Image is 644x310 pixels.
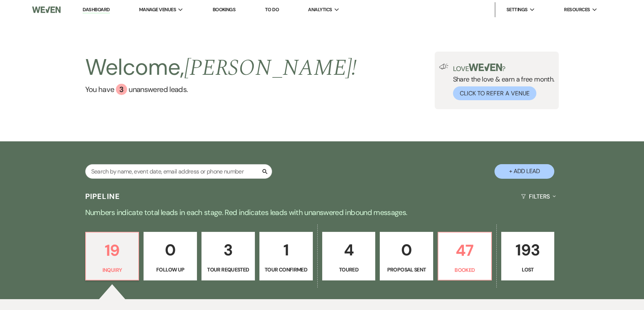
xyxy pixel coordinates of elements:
[308,6,332,13] span: Analytics
[213,6,236,13] a: Bookings
[206,237,250,263] p: 3
[453,86,536,100] button: Click to Refer a Venue
[83,6,110,13] a: Dashboard
[506,6,528,13] span: Settings
[53,206,591,218] p: Numbers indicate total leads in each stage. Red indicates leads with unanswered inbound messages.
[518,187,559,206] button: Filters
[32,2,61,18] img: Weven Logo
[385,237,428,263] p: 0
[184,51,357,85] span: [PERSON_NAME] !
[139,6,176,13] span: Manage Venues
[564,6,590,13] span: Resources
[453,64,555,72] p: Love ?
[90,238,134,263] p: 19
[501,232,555,280] a: 193Lost
[380,232,433,280] a: 0Proposal Sent
[449,64,555,100] div: Share the love & earn a free month.
[85,164,272,179] input: Search by name, event date, email address or phone number
[90,266,134,274] p: Inquiry
[385,266,428,274] p: Proposal Sent
[265,6,279,13] a: To Do
[264,237,308,263] p: 1
[85,232,139,280] a: 19Inquiry
[443,238,487,263] p: 47
[327,266,371,274] p: Toured
[438,232,492,280] a: 47Booked
[85,191,120,202] h3: Pipeline
[144,232,197,280] a: 0Follow Up
[494,164,554,179] button: + Add Lead
[506,266,550,274] p: Lost
[439,64,449,70] img: loud-speaker-illustration.svg
[443,266,487,274] p: Booked
[85,52,357,84] h2: Welcome,
[506,237,550,263] p: 193
[327,237,371,263] p: 4
[469,64,502,71] img: weven-logo-green.svg
[201,232,255,280] a: 3Tour Requested
[148,237,192,263] p: 0
[264,266,308,274] p: Tour Confirmed
[322,232,376,280] a: 4Toured
[85,84,357,95] a: You have 3 unanswered leads.
[206,266,250,274] p: Tour Requested
[259,232,313,280] a: 1Tour Confirmed
[116,84,127,95] div: 3
[148,266,192,274] p: Follow Up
